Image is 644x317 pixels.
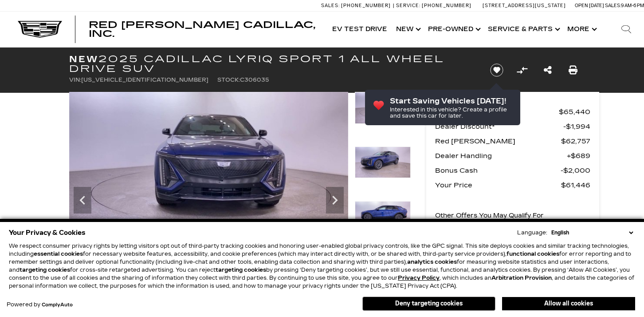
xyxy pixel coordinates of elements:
[216,267,266,273] strong: targeting cookies
[355,201,411,233] img: New 2025 Opulent Blue Metallic Cadillac Sport 1 image 5
[7,302,73,308] div: Powered by
[69,77,81,83] span: VIN:
[561,179,590,191] span: $61,446
[422,3,471,8] span: [PHONE_NUMBER]
[69,54,98,64] strong: New
[435,135,590,147] a: Red [PERSON_NAME] $62,757
[355,92,411,124] img: New 2025 Opulent Blue Metallic Cadillac Sport 1 image 3
[396,3,420,8] span: Service:
[563,120,590,133] span: $1,994
[81,77,208,83] span: [US_VEHICLE_IDENTIFICATION_NUMBER]
[435,135,561,147] span: Red [PERSON_NAME]
[34,251,83,257] strong: essential cookies
[569,64,577,76] a: Print this New 2025 Cadillac LYRIQ Sport 1 All Wheel Drive SUV
[69,54,475,74] h1: 2025 Cadillac LYRIQ Sport 1 All Wheel Drive SUV
[563,12,600,47] button: More
[435,106,559,118] span: MSRP
[435,164,590,177] a: Bonus Cash $2,000
[435,120,590,133] a: Dealer Discount* $1,994
[575,3,604,8] span: Open [DATE]
[9,242,635,290] p: We respect consumer privacy rights by letting visitors opt out of third-party tracking cookies an...
[398,275,440,281] a: Privacy Policy
[328,12,392,47] a: EV Test Drive
[517,230,547,235] div: Language:
[621,3,644,8] span: 9 AM-6 PM
[487,63,507,77] button: Save vehicle
[491,275,552,281] strong: Arbitration Provision
[435,150,590,162] a: Dealer Handling $689
[483,3,566,8] a: [STREET_ADDRESS][US_STATE]
[561,135,590,147] span: $62,757
[89,20,319,38] a: Red [PERSON_NAME] Cadillac, Inc.
[42,302,73,308] a: ComplyAuto
[326,187,344,214] div: Next
[483,12,563,47] a: Service & Parts
[435,179,561,191] span: Your Price
[567,150,590,162] span: $689
[435,106,590,118] a: MSRP $65,440
[240,77,269,83] span: C306035
[407,259,457,265] strong: analytics cookies
[74,187,91,214] div: Previous
[20,267,70,273] strong: targeting cookies
[9,226,86,239] span: Your Privacy & Cookies
[549,229,635,237] select: Language Select
[435,164,561,177] span: Bonus Cash
[435,120,563,133] span: Dealer Discount*
[392,12,424,47] a: New
[435,210,544,222] p: Other Offers You May Qualify For
[362,297,495,311] button: Deny targeting cookies
[321,3,340,8] span: Sales:
[502,297,635,310] button: Allow all cookies
[515,63,529,77] button: Compare vehicle
[69,92,348,249] img: New 2025 Opulent Blue Metallic Cadillac Sport 1 image 3
[424,12,483,47] a: Pre-Owned
[435,179,590,191] a: Your Price $61,446
[605,3,621,8] span: Sales:
[341,3,391,8] span: [PHONE_NUMBER]
[544,64,552,76] a: Share this New 2025 Cadillac LYRIQ Sport 1 All Wheel Drive SUV
[217,77,240,83] span: Stock:
[435,150,567,162] span: Dealer Handling
[89,20,315,39] span: Red [PERSON_NAME] Cadillac, Inc.
[355,147,411,178] img: New 2025 Opulent Blue Metallic Cadillac Sport 1 image 4
[18,21,62,38] img: Cadillac Dark Logo with Cadillac White Text
[507,251,559,257] strong: functional cookies
[393,3,474,8] a: Service: [PHONE_NUMBER]
[559,106,590,118] span: $65,440
[561,164,590,177] span: $2,000
[321,3,393,8] a: Sales: [PHONE_NUMBER]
